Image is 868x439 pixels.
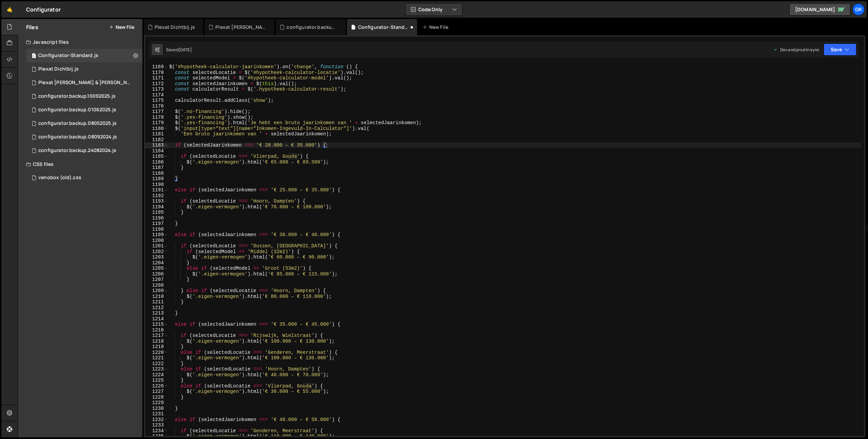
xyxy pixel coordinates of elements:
div: 1179 [145,120,168,126]
div: 6838/40450.js [26,103,142,117]
div: 1199 [145,232,168,238]
span: 1 [32,54,36,59]
div: 1215 [145,322,168,327]
div: 1225 [145,378,168,383]
div: 1222 [145,361,168,367]
div: 1214 [145,316,168,322]
div: 6838/20077.js [26,144,142,157]
button: Save [824,43,856,56]
h2: Files [26,23,38,31]
div: Javascript files [18,35,142,49]
div: 1209 [145,288,168,294]
div: configurator.backup.08052025.js [38,120,117,127]
div: 1223 [145,366,168,372]
div: 1178 [145,115,168,120]
div: 1217 [145,333,168,339]
div: 1213 [145,310,168,316]
div: 1177 [145,109,168,115]
div: 1176 [145,103,168,109]
div: CSS files [18,157,142,171]
div: 1169 [145,64,168,70]
div: 1185 [145,154,168,159]
div: 1195 [145,210,168,215]
div: 1196 [145,215,168,221]
div: Saved [166,47,192,53]
div: 1227 [145,389,168,395]
div: 1230 [145,406,168,412]
div: Dev and prod in sync [773,47,820,53]
div: Plexat Dichtbij.js [38,66,79,72]
div: venobox (old).css [38,175,81,181]
div: 6838/13206.js [26,49,142,62]
div: 1190 [145,182,168,188]
div: 1200 [145,238,168,244]
div: 1194 [145,204,168,210]
div: configurator.backup.01062025.js [38,107,116,113]
div: 6838/44243.js [26,62,142,76]
div: 1220 [145,350,168,356]
div: 1232 [145,417,168,423]
div: 1219 [145,344,168,350]
div: 1211 [145,299,168,305]
div: 1233 [145,422,168,428]
div: 1212 [145,305,168,311]
div: 1172 [145,81,168,87]
div: 1201 [145,243,168,249]
div: 6838/38770.js [26,117,142,130]
div: 1175 [145,98,168,103]
div: 1202 [145,249,168,255]
div: 1226 [145,383,168,389]
a: [DOMAIN_NAME] [789,3,850,16]
button: New File [109,24,134,30]
div: 1208 [145,283,168,288]
div: 1180 [145,126,168,132]
div: Plexat [PERSON_NAME] & [PERSON_NAME].js [215,24,266,31]
div: 1193 [145,198,168,204]
div: 1184 [145,148,168,154]
div: 1224 [145,372,168,378]
div: 6838/44032.js [26,76,145,90]
div: configurator.backup.10092025.js [38,93,116,99]
div: 1198 [145,227,168,232]
a: 🤙 [1,1,18,18]
div: 1218 [145,339,168,344]
div: 6838/40544.css [26,171,142,185]
div: 1181 [145,131,168,137]
div: 1216 [145,327,168,333]
div: 1192 [145,193,168,199]
div: 1170 [145,70,168,76]
div: [DATE] [178,47,192,53]
div: Plexat Dichtbij.js [155,24,195,31]
div: 6838/20949.js [26,130,142,144]
div: 1205 [145,266,168,271]
div: 1173 [145,87,168,92]
a: Gr [852,3,865,16]
div: configurator.backup.08092024.js [38,134,117,140]
div: 1207 [145,277,168,283]
div: 1221 [145,355,168,361]
div: Configurator-Standard.js [358,24,409,31]
div: 1174 [145,92,168,98]
div: 6838/46305.js [26,90,142,103]
div: 1186 [145,159,168,165]
button: Code Only [406,3,462,16]
div: Configurator [26,5,61,14]
div: 1203 [145,254,168,260]
div: 1197 [145,221,168,227]
div: 1210 [145,294,168,300]
div: 1206 [145,271,168,277]
div: 1189 [145,176,168,182]
div: New File [422,24,451,31]
div: configurator.backup.24082024.js [38,148,116,154]
div: 1182 [145,137,168,143]
div: Configurator-Standard.js [38,53,98,59]
div: 1171 [145,75,168,81]
div: 1228 [145,395,168,400]
div: 1234 [145,428,168,434]
div: 1191 [145,187,168,193]
div: 1188 [145,171,168,176]
div: 1183 [145,142,168,148]
div: 1187 [145,165,168,171]
div: 1204 [145,260,168,266]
